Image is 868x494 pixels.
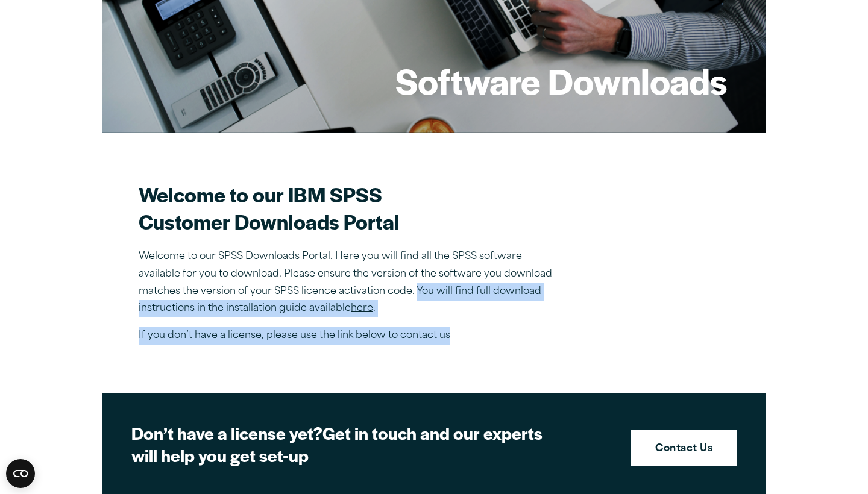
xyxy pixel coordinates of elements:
button: Open CMP widget [6,459,35,488]
a: Contact Us [631,430,737,467]
h2: Welcome to our IBM SPSS Customer Downloads Portal [139,181,561,235]
a: here [351,304,373,313]
h1: Software Downloads [395,57,727,104]
strong: Don’t have a license yet? [131,421,322,445]
strong: Contact Us [655,442,712,457]
p: Welcome to our SPSS Downloads Portal. Here you will find all the SPSS software available for you ... [139,248,561,317]
h2: Get in touch and our experts will help you get set-up [131,422,553,467]
p: If you don’t have a license, please use the link below to contact us [139,327,561,345]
